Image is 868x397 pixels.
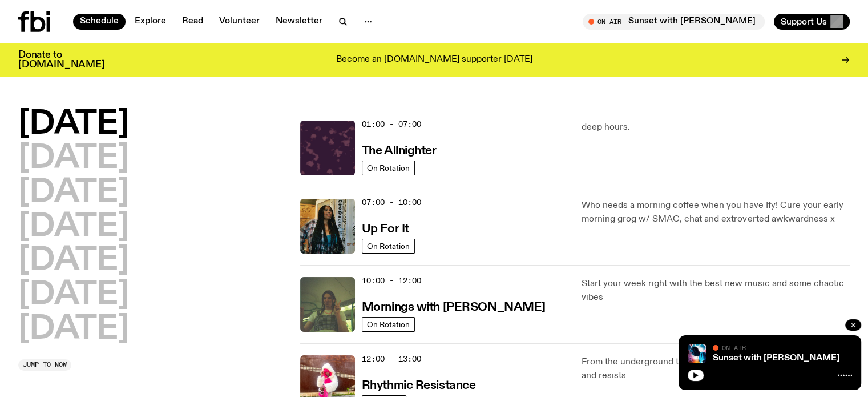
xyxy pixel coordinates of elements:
[18,314,129,346] button: [DATE]
[774,14,850,30] button: Support Us
[781,17,827,27] span: Support Us
[18,359,71,371] button: Jump to now
[300,199,355,254] img: Ify - a Brown Skin girl with black braided twists, looking up to the side with her tongue stickin...
[362,317,415,332] a: On Rotation
[362,143,437,157] a: The Allnighter
[367,163,410,172] span: On Rotation
[582,277,850,304] p: Start your week right with the best new music and some chaotic vibes
[722,344,746,351] span: On Air
[582,121,850,134] p: deep hours.
[362,299,546,314] a: Mornings with [PERSON_NAME]
[362,223,409,235] h3: Up For It
[18,50,104,70] h3: Donate to [DOMAIN_NAME]
[362,197,421,208] span: 07:00 - 10:00
[336,55,532,65] p: Become an [DOMAIN_NAME] supporter [DATE]
[595,17,759,26] span: Tune in live
[362,145,437,157] h3: The Allnighter
[300,277,355,332] img: Jim Kretschmer in a really cute outfit with cute braids, standing on a train holding up a peace s...
[18,177,129,209] button: [DATE]
[269,14,329,30] a: Newsletter
[367,242,410,250] span: On Rotation
[128,14,173,30] a: Explore
[362,239,415,254] a: On Rotation
[362,380,476,392] h3: Rhythmic Resistance
[583,14,765,30] button: On AirSunset with [PERSON_NAME]
[18,109,129,141] button: [DATE]
[18,245,129,277] button: [DATE]
[362,221,409,235] a: Up For It
[362,302,546,314] h3: Mornings with [PERSON_NAME]
[713,354,839,363] a: Sunset with [PERSON_NAME]
[18,143,129,175] button: [DATE]
[362,119,421,130] span: 01:00 - 07:00
[362,354,421,364] span: 12:00 - 13:00
[73,14,126,30] a: Schedule
[367,320,410,328] span: On Rotation
[688,344,706,363] img: Simon Caldwell stands side on, looking downwards. He has headphones on. Behind him is a brightly ...
[18,211,129,243] button: [DATE]
[175,14,210,30] a: Read
[362,275,421,286] span: 10:00 - 12:00
[23,362,67,368] span: Jump to now
[582,199,850,226] p: Who needs a morning coffee when you have Ify! Cure your early morning grog w/ SMAC, chat and extr...
[212,14,267,30] a: Volunteer
[582,355,850,383] p: From the underground to the uprising, where music remembers and resists
[362,161,415,175] a: On Rotation
[18,279,129,311] button: [DATE]
[362,378,476,392] a: Rhythmic Resistance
